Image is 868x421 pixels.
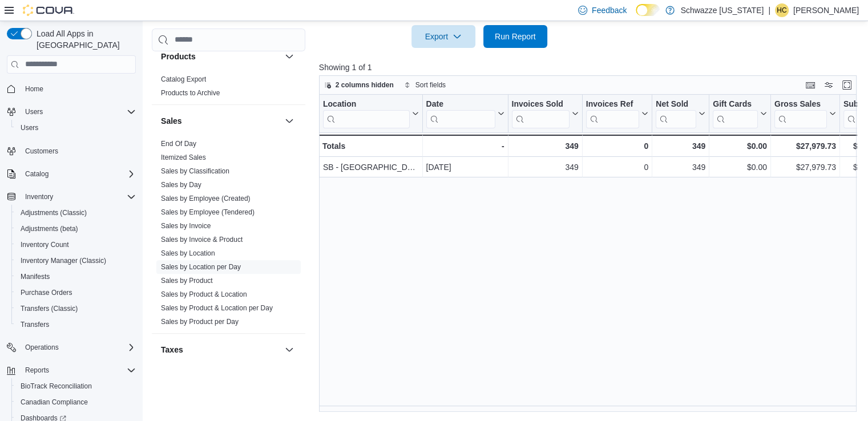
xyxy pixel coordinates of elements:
[161,249,215,257] a: Sales by Location
[777,3,786,17] span: HC
[840,78,854,92] button: Enter fullscreen
[161,318,239,326] a: Sales by Product per Day
[161,139,196,148] span: End Of Day
[16,238,74,252] a: Inventory Count
[21,363,54,377] button: Reports
[21,123,38,132] span: Users
[161,115,280,127] button: Sales
[586,99,639,110] div: Invoices Ref
[161,222,211,230] a: Sales by Invoice
[511,160,578,174] div: 349
[586,99,648,128] button: Invoices Ref
[161,140,196,148] a: End Of Day
[336,80,394,90] span: 2 columns hidden
[656,99,696,110] div: Net Sold
[11,378,140,394] button: BioTrack Reconciliation
[774,99,827,110] div: Gross Sales
[21,341,136,354] span: Operations
[161,180,201,189] span: Sales by Day
[161,236,243,244] a: Sales by Invoice & Product
[25,343,59,352] span: Operations
[426,99,495,128] div: Date
[161,290,247,299] span: Sales by Product & Location
[636,4,660,16] input: Dark Mode
[21,105,47,119] button: Users
[21,341,63,354] button: Operations
[32,28,136,51] span: Load All Apps in [GEOGRAPHIC_DATA]
[161,249,215,258] span: Sales by Location
[11,317,140,333] button: Transfers
[25,366,49,375] span: Reports
[323,99,419,128] button: Location
[161,344,280,355] button: Taxes
[11,120,140,136] button: Users
[16,395,136,409] span: Canadian Compliance
[21,398,88,407] span: Canadian Compliance
[21,82,136,96] span: Home
[11,394,140,410] button: Canadian Compliance
[656,99,705,128] button: Net Sold
[16,222,136,236] span: Adjustments (beta)
[2,80,140,97] button: Home
[161,167,229,175] a: Sales by Classification
[11,269,140,285] button: Manifests
[656,160,705,174] div: 349
[21,288,72,297] span: Purchase Orders
[161,51,196,62] h3: Products
[426,99,495,110] div: Date
[2,362,140,378] button: Reports
[511,99,569,110] div: Invoices Sold
[418,25,469,48] span: Export
[319,62,862,73] p: Showing 1 of 1
[161,262,241,272] span: Sales by Location per Day
[2,339,140,355] button: Operations
[161,88,220,98] span: Products to Archive
[399,78,450,92] button: Sort fields
[415,80,446,90] span: Sort fields
[16,270,54,284] a: Manifests
[21,272,50,281] span: Manifests
[636,16,636,17] span: Dark Mode
[21,105,136,119] span: Users
[11,301,140,317] button: Transfers (Classic)
[25,147,58,156] span: Customers
[411,25,475,48] button: Export
[161,208,255,217] span: Sales by Employee (Tendered)
[16,121,43,135] a: Users
[25,107,43,116] span: Users
[16,302,136,315] span: Transfers (Classic)
[21,304,78,313] span: Transfers (Classic)
[21,208,87,217] span: Adjustments (Classic)
[282,50,296,63] button: Products
[11,221,140,237] button: Adjustments (beta)
[161,153,206,162] span: Itemized Sales
[2,143,140,159] button: Customers
[16,286,136,299] span: Purchase Orders
[21,240,69,249] span: Inventory Count
[323,99,410,128] div: Location
[11,205,140,221] button: Adjustments (Classic)
[592,5,627,16] span: Feedback
[2,104,140,120] button: Users
[21,144,63,158] a: Customers
[16,302,82,315] a: Transfers (Classic)
[656,99,696,128] div: Net Sold
[161,153,206,161] a: Itemized Sales
[16,395,92,409] a: Canadian Compliance
[161,263,241,271] a: Sales by Location per Day
[774,99,836,128] button: Gross Sales
[822,78,835,92] button: Display options
[21,190,136,204] span: Inventory
[23,5,74,16] img: Cova
[25,169,49,179] span: Catalog
[152,366,305,398] div: Taxes
[21,256,106,265] span: Inventory Manager (Classic)
[21,363,136,377] span: Reports
[586,139,648,153] div: 0
[21,144,136,158] span: Customers
[161,208,255,216] a: Sales by Employee (Tendered)
[804,78,817,92] button: Keyboard shortcuts
[16,270,136,284] span: Manifests
[495,31,536,42] span: Run Report
[426,139,504,153] div: -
